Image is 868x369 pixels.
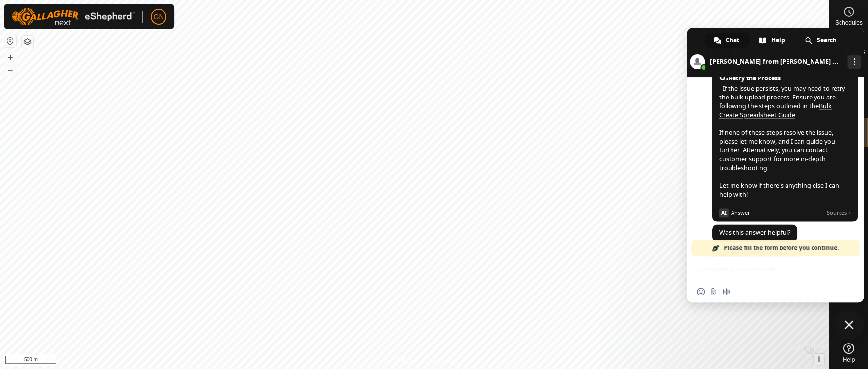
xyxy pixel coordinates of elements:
[814,354,824,365] button: i
[4,35,16,47] button: Reset Map
[842,357,855,363] span: Help
[4,64,16,76] button: –
[697,288,705,295] span: Insert an emoji
[719,228,790,237] span: Was this answer helpful?
[719,102,832,119] a: Bulk Create Spreadsheet Guide
[705,33,749,48] a: Chat
[726,33,739,48] span: Chat
[729,74,781,82] span: Retry the Process
[724,240,839,256] span: Please fill the form before you continue.
[719,71,781,83] span: 6.
[719,208,729,217] span: AI
[12,8,135,25] img: Gallagher Logo
[827,208,851,217] span: Sources
[722,288,730,295] span: Audio message
[709,288,717,295] span: Send a file
[817,33,837,48] span: Search
[834,310,864,340] a: Close chat
[376,356,412,365] a: Privacy Policy
[771,33,785,48] span: Help
[818,355,820,363] span: i
[835,20,862,25] span: Schedules
[424,356,453,365] a: Contact Us
[731,208,823,217] span: Answer
[750,33,795,48] a: Help
[796,33,846,48] a: Search
[154,12,164,22] span: GN
[4,51,16,63] button: +
[22,36,33,48] button: Map Layers
[829,339,868,367] a: Help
